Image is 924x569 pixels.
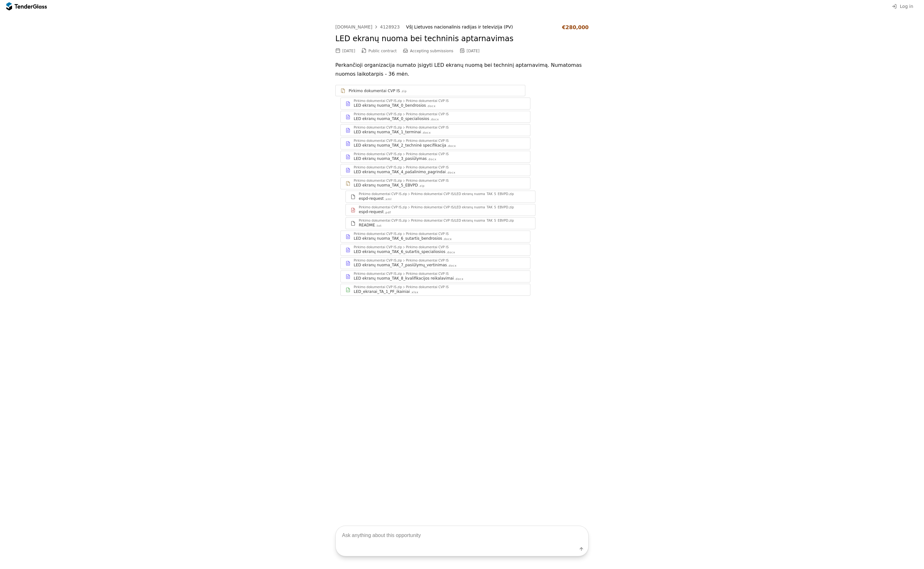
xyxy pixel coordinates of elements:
[335,24,400,29] a: [DOMAIN_NAME]4128923
[430,117,439,122] div: .docx
[406,246,449,249] div: Pirkimo dokumentai CVP IS
[354,103,426,108] div: LED ekranų nuoma_TAK_0_bendrosios
[411,206,514,209] div: Pirkimo dokumentai CVP IS/LED ekranų nuoma_TAK_5_EBVPD.zip
[447,264,457,268] div: .docx
[454,277,464,281] div: .docx
[406,232,449,236] div: Pirkimo dokumentai CVP IS
[384,211,391,215] div: .pdf
[406,99,449,103] div: Pirkimo dokumentai CVP IS
[354,259,402,262] div: Pirkimo dokumentai CVP IS.zip
[335,34,589,44] h2: LED ekranų nuoma bei techninis aptarnavimas
[354,249,446,254] div: LED ekranų nuoma_TAK_6_sutartis_specialiosios
[427,157,437,161] div: .docx
[406,139,449,142] div: Pirkimo dokumentai CVP IS
[354,130,421,135] div: LED ekranų nuoma_TAK_1_terminai
[406,272,449,275] div: Pirkimo dokumentai CVP IS
[354,262,447,268] div: LED ekranų nuoma_TAK_7_pasiūlymų_vertinimas
[406,153,449,156] div: Pirkimo dokumentai CVP IS
[340,98,530,110] a: Pirkimo dokumentai CVP IS.zipPirkimo dokumentai CVP ISLED ekranų nuoma_TAK_0_bendrosios.docx
[900,4,913,9] span: Log in
[340,124,530,136] a: Pirkimo dokumentai CVP IS.zipPirkimo dokumentai CVP ISLED ekranų nuoma_TAK_1_terminai.docx
[410,290,418,294] div: .xlsx
[345,191,535,203] a: Pirkimo dokumentai CVP IS.zipPirkimo dokumentai CVP IS/LED ekranų nuoma_TAK_5_EBVPD.zipespd-reque...
[340,284,530,296] a: Pirkimo dokumentai CVP IS.zipPirkimo dokumentai CVP ISLED_ekranai_TA_1_PF_ikainiai.xlsx
[376,224,382,228] div: .txt
[359,206,407,209] div: Pirkimo dokumentai CVP IS.zip
[335,61,589,79] p: Perkančioji organizacija numato įsigyti LED ekranų nuomą bei techninį aptarnavimą. Numatomas nuom...
[354,179,402,182] div: Pirkimo dokumentai CVP IS.zip
[406,24,556,30] div: VšĮ Lietuvos nacionalinis radijas ir televizija (PV)
[422,131,431,135] div: .docx
[354,276,454,281] div: LED ekranų nuoma_TAK_8_kvalifikacijos reikalavimai
[340,244,530,256] a: Pirkimo dokumentai CVP IS.zipPirkimo dokumentai CVP ISLED ekranų nuoma_TAK_6_sutartis_specialiosi...
[354,166,402,169] div: Pirkimo dokumentai CVP IS.zip
[380,25,400,29] div: 4128923
[447,144,456,148] div: .docx
[419,184,425,188] div: .zip
[359,193,407,196] div: Pirkimo dokumentai CVP IS.zip
[345,204,535,216] a: Pirkimo dokumentai CVP IS.zipPirkimo dokumentai CVP IS/LED ekranų nuoma_TAK_5_EBVPD.zipespd-reque...
[562,24,589,30] div: €280,000
[890,3,915,10] button: Log in
[340,151,530,163] a: Pirkimo dokumentai CVP IS.zipPirkimo dokumentai CVP ISLED ekranų nuoma_TAK_3_pasiūlymas.docx
[384,197,392,201] div: .xml
[354,246,402,249] div: Pirkimo dokumentai CVP IS.zip
[446,250,455,255] div: .docx
[354,236,442,241] div: LED ekranų nuoma_TAK_6_sutartis_bendrosios
[354,232,402,236] div: Pirkimo dokumentai CVP IS.zip
[467,49,480,53] div: [DATE]
[427,104,436,108] div: .docx
[354,183,418,188] div: LED ekranų nuoma_TAK_5_EBVPD
[354,156,427,161] div: LED ekranų nuoma_TAK_3_pasiūlymas
[340,111,530,123] a: Pirkimo dokumentai CVP IS.zipPirkimo dokumentai CVP ISLED ekranų nuoma_TAK_0_specialiosios.docx
[340,164,530,176] a: Pirkimo dokumentai CVP IS.zipPirkimo dokumentai CVP ISLED ekranų nuoma_TAK_4_pašalinimo_pagrindai...
[354,169,446,174] div: LED ekranų nuoma_TAK_4_pašalinimo_pagrindai
[446,171,456,175] div: .docx
[345,217,535,229] a: Pirkimo dokumentai CVP IS.zipPirkimo dokumentai CVP IS/LED ekranų nuoma_TAK_5_EBVPD.zipREADME.txt
[354,143,446,148] div: LED ekranų nuoma_TAK_2_techninė specifikacija
[354,286,402,289] div: Pirkimo dokumentai CVP IS.zip
[359,219,407,222] div: Pirkimo dokumentai CVP IS.zip
[354,153,402,156] div: Pirkimo dokumentai CVP IS.zip
[354,126,402,129] div: Pirkimo dokumentai CVP IS.zip
[342,49,355,53] div: [DATE]
[340,137,530,149] a: Pirkimo dokumentai CVP IS.zipPirkimo dokumentai CVP ISLED ekranų nuoma_TAK_2_techninė specifikaci...
[340,231,530,243] a: Pirkimo dokumentai CVP IS.zipPirkimo dokumentai CVP ISLED ekranų nuoma_TAK_6_sutartis_bendrosios....
[354,289,410,294] div: LED_ekranai_TA_1_PF_ikainiai
[359,196,384,201] div: espd-request
[443,237,452,241] div: .docx
[354,99,402,103] div: Pirkimo dokumentai CVP IS.zip
[335,25,372,29] div: [DOMAIN_NAME]
[406,126,449,129] div: Pirkimo dokumentai CVP IS
[369,49,397,53] span: Public contract
[359,223,375,228] div: README
[359,209,384,214] div: espd-request
[411,219,514,222] div: Pirkimo dokumentai CVP IS/LED ekranų nuoma_TAK_5_EBVPD.zip
[410,49,453,53] span: Accepting submissions
[411,193,514,196] div: Pirkimo dokumentai CVP IS/LED ekranų nuoma_TAK_5_EBVPD.zip
[406,166,449,169] div: Pirkimo dokumentai CVP IS
[335,85,525,96] a: Pirkimo dokumentai CVP IS.zip
[406,259,449,262] div: Pirkimo dokumentai CVP IS
[401,89,407,93] div: .zip
[349,88,400,93] div: Pirkimo dokumentai CVP IS
[340,270,530,282] a: Pirkimo dokumentai CVP IS.zipPirkimo dokumentai CVP ISLED ekranų nuoma_TAK_8_kvalifikacijos reika...
[406,113,449,116] div: Pirkimo dokumentai CVP IS
[340,257,530,269] a: Pirkimo dokumentai CVP IS.zipPirkimo dokumentai CVP ISLED ekranų nuoma_TAK_7_pasiūlymų_vertinimas...
[354,272,402,275] div: Pirkimo dokumentai CVP IS.zip
[340,177,530,189] a: Pirkimo dokumentai CVP IS.zipPirkimo dokumentai CVP ISLED ekranų nuoma_TAK_5_EBVPD.zip
[354,139,402,142] div: Pirkimo dokumentai CVP IS.zip
[406,179,449,182] div: Pirkimo dokumentai CVP IS
[406,286,449,289] div: Pirkimo dokumentai CVP IS
[354,113,402,116] div: Pirkimo dokumentai CVP IS.zip
[354,116,429,121] div: LED ekranų nuoma_TAK_0_specialiosios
